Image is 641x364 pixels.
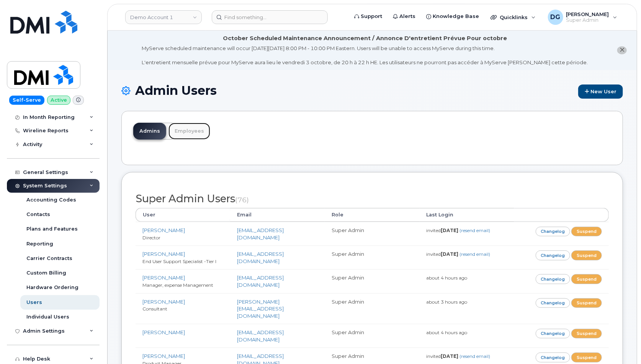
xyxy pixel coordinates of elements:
[136,193,609,205] h2: Super Admin Users
[133,123,166,140] a: Admins
[237,275,284,288] a: [EMAIL_ADDRESS][DOMAIN_NAME]
[142,275,185,281] a: [PERSON_NAME]
[142,251,185,257] a: [PERSON_NAME]
[142,45,588,66] div: MyServe scheduled maintenance will occur [DATE][DATE] 8:00 PM - 10:00 PM Eastern. Users will be u...
[325,222,419,245] td: Super Admin
[427,275,468,281] small: about 4 hours ago
[142,299,185,305] a: [PERSON_NAME]
[571,250,602,260] a: Suspend
[235,196,249,204] small: (76)
[237,299,284,319] a: [PERSON_NAME][EMAIL_ADDRESS][DOMAIN_NAME]
[571,353,602,362] a: Suspend
[223,34,507,42] div: October Scheduled Maintenance Announcement / Annonce D'entretient Prévue Pour octobre
[142,353,185,359] a: [PERSON_NAME]
[142,329,185,335] a: [PERSON_NAME]
[427,330,468,335] small: about 4 hours ago
[237,251,284,264] a: [EMAIL_ADDRESS][DOMAIN_NAME]
[142,282,213,288] small: Manager, expense Management
[460,251,491,257] a: (resend email)
[578,84,623,99] a: New User
[536,329,571,338] a: Changelog
[571,298,602,308] a: Suspend
[536,353,571,362] a: Changelog
[571,227,602,236] a: Suspend
[142,235,160,240] small: Director
[441,353,459,359] strong: [DATE]
[325,269,419,293] td: Super Admin
[325,245,419,269] td: Super Admin
[427,251,491,257] small: invited
[420,208,514,222] th: Last Login
[237,227,284,240] a: [EMAIL_ADDRESS][DOMAIN_NAME]
[571,329,602,338] a: Suspend
[460,353,491,359] a: (resend email)
[136,208,230,222] th: User
[142,306,167,312] small: Consultant
[325,324,419,348] td: Super Admin
[427,353,491,359] small: invited
[536,298,571,308] a: Changelog
[237,329,284,343] a: [EMAIL_ADDRESS][DOMAIN_NAME]
[617,46,627,54] button: close notification
[427,227,491,233] small: invited
[536,227,571,236] a: Changelog
[441,251,459,257] strong: [DATE]
[536,274,571,284] a: Changelog
[142,258,216,264] small: End User Support Specialist -Tier I
[427,299,468,305] small: about 3 hours ago
[142,227,185,233] a: [PERSON_NAME]
[168,123,210,140] a: Employees
[536,250,571,260] a: Changelog
[441,227,459,233] strong: [DATE]
[325,293,419,324] td: Super Admin
[460,227,491,233] a: (resend email)
[230,208,325,222] th: Email
[121,84,623,99] h1: Admin Users
[571,274,602,284] a: Suspend
[325,208,419,222] th: Role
